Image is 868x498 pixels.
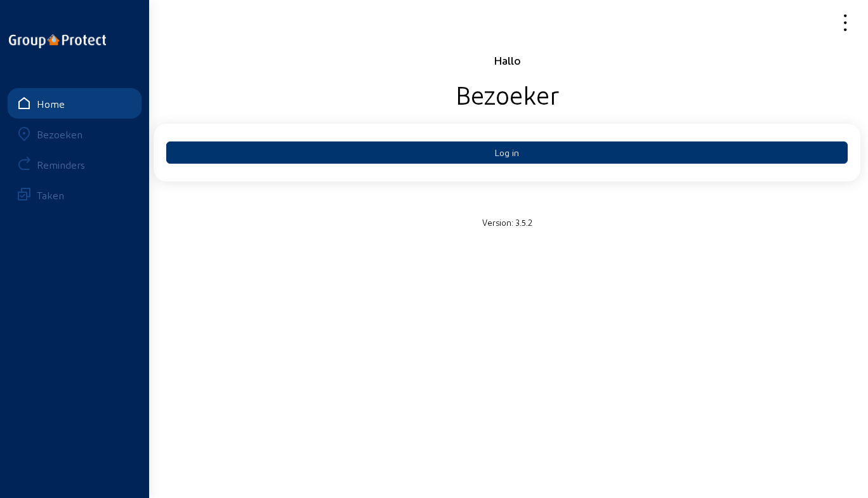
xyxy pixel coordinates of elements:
[37,128,82,140] div: Bezoeken
[37,98,65,110] div: Home
[8,180,141,210] a: Taken
[8,149,141,180] a: Reminders
[154,53,860,68] div: Hallo
[9,34,106,48] img: logo-oneline.png
[166,141,848,164] button: Log in
[37,159,85,171] div: Reminders
[8,88,141,119] a: Home
[8,119,141,149] a: Bezoeken
[37,189,64,201] div: Taken
[154,78,860,110] div: Bezoeker
[482,217,532,227] small: Version: 3.5.2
